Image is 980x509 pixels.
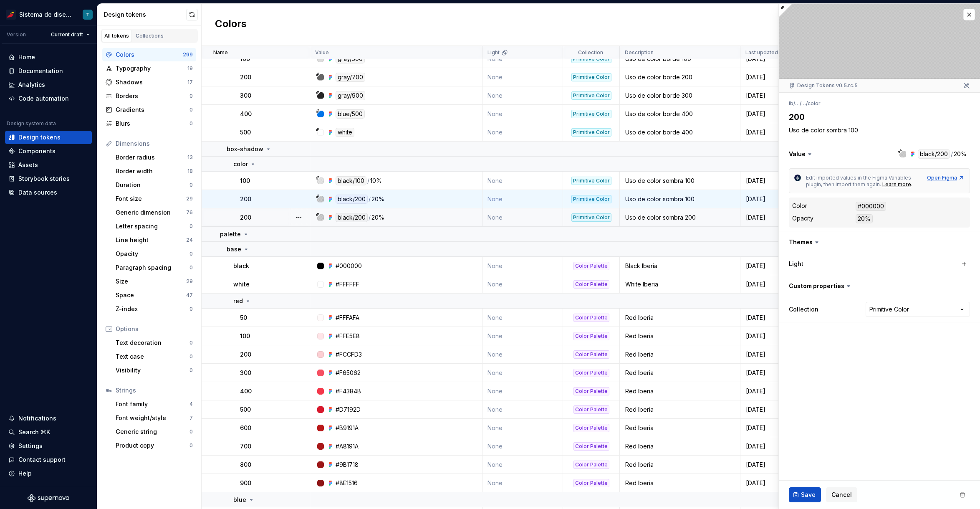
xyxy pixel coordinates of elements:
li: … [795,100,800,106]
div: 0 [189,251,193,257]
span: Save [801,491,816,499]
li: / [793,100,795,106]
a: Text decoration0 [112,336,196,349]
div: Opacity [116,250,189,258]
button: Search ⌘K [5,425,92,439]
div: Analytics [18,81,45,89]
p: Light [487,49,500,56]
td: None [482,208,563,227]
td: None [482,382,563,400]
td: None [482,419,563,437]
p: 200 [240,350,251,359]
a: Open Figma [927,175,965,181]
a: Duration0 [112,178,196,192]
div: Blurs [116,119,189,128]
div: black/200 [336,195,368,204]
div: [DATE] [741,479,798,487]
div: 76 [186,209,193,216]
div: Visibility [116,366,189,375]
div: Color Palette [573,405,609,414]
p: box-shadow [227,145,263,153]
td: None [482,123,563,142]
div: 20% [371,195,384,204]
label: Collection [789,305,818,314]
p: Collection [578,49,603,56]
div: Duration [116,181,189,189]
p: white [233,280,250,289]
td: None [482,190,563,208]
div: [DATE] [741,213,798,222]
a: Colors299 [102,48,196,61]
div: Typography [116,64,187,73]
a: Generic string0 [112,425,196,438]
a: Learn more [882,181,911,188]
div: Color Palette [573,280,609,289]
a: Typography19 [102,62,196,75]
a: Blurs0 [102,117,196,130]
div: Space [116,291,186,299]
div: 0 [189,442,193,449]
div: 0 [189,182,193,188]
div: [DATE] [741,73,798,81]
div: Red Iberia [620,442,740,451]
div: Shadows [116,78,187,86]
div: Text decoration [116,339,189,347]
div: #FFFFFF [336,280,359,289]
div: [DATE] [741,369,798,377]
a: Product copy0 [112,439,196,452]
div: 0 [189,353,193,360]
a: Font size29 [112,192,196,205]
p: Description [625,49,654,56]
p: base [227,245,241,253]
div: Version [7,31,26,38]
span: Current draft [51,31,83,38]
div: #000000 [336,262,362,270]
div: 0 [189,120,193,127]
div: Primitive Color [571,91,611,100]
div: 20% [371,213,384,222]
button: Save [789,487,821,502]
div: Product copy [116,441,189,450]
div: [DATE] [741,280,798,289]
button: Current draft [47,29,93,41]
a: Assets [5,158,92,172]
div: Notifications [18,414,56,423]
div: Settings [18,442,43,450]
li: / [800,100,801,106]
td: None [482,257,563,275]
div: #9B1718 [336,461,359,469]
div: Red Iberia [620,461,740,469]
div: Red Iberia [620,405,740,414]
p: red [233,297,243,305]
div: Color Palette [573,424,609,432]
li: color [808,100,821,106]
p: 600 [240,424,251,432]
a: Shadows17 [102,76,196,89]
div: Paragraph spacing [116,263,189,272]
td: None [482,275,563,294]
a: Gradients0 [102,103,196,116]
div: Primitive Color [571,110,611,118]
div: Color Palette [573,350,609,359]
div: #F4384B [336,387,361,395]
div: [DATE] [741,461,798,469]
div: 18 [187,168,193,175]
div: Uso de color sombra 200 [620,213,740,222]
div: Red Iberia [620,479,740,487]
div: blue/500 [336,109,365,119]
p: 400 [240,110,252,118]
li: / [806,100,808,106]
p: 400 [240,387,252,395]
div: [DATE] [741,387,798,395]
span: . [911,181,912,187]
div: Color [792,202,807,210]
div: gray/900 [336,91,365,100]
div: Text case [116,352,189,361]
div: Options [116,325,193,333]
a: Home [5,51,92,64]
div: #FFFAFA [336,314,359,322]
div: 299 [183,51,193,58]
div: 29 [186,195,193,202]
a: Paragraph spacing0 [112,261,196,274]
div: 24 [186,237,193,243]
